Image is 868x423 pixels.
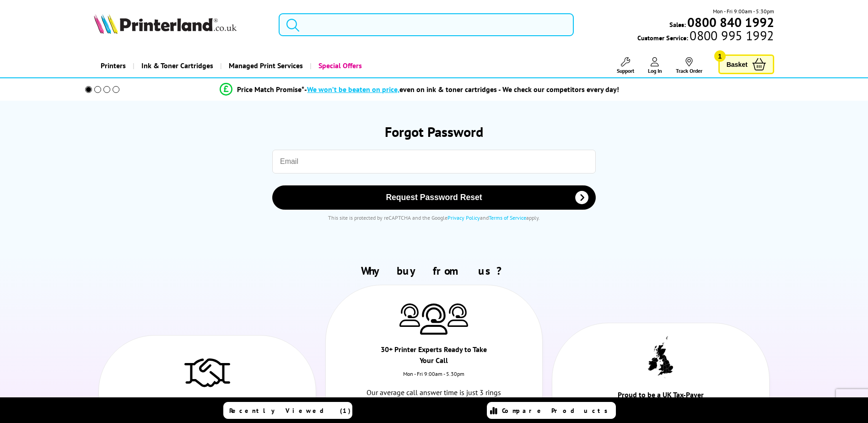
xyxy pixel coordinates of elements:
input: Email [272,150,596,174]
span: 1 [714,50,726,62]
span: Recently Viewed (1) [229,407,351,415]
img: Printer Experts [420,304,447,335]
b: 0800 840 1992 [687,14,774,31]
a: Basket 1 [718,54,774,74]
span: Sales: [669,20,686,29]
div: Mon - Fri 9:00am - 5.30pm [326,370,543,386]
a: Printerland Logo [94,14,267,36]
img: Printerland Logo [94,14,237,34]
span: Ink & Toner Cartridges [141,54,213,77]
div: - even on ink & toner cartridges - We check our competitors every day! [304,85,619,94]
div: 30+ Printer Experts Ready to Take Your Call [380,344,488,370]
a: Privacy Policy [447,214,480,221]
a: Printers [94,54,133,77]
button: Request Password Reset [272,185,596,210]
a: Ink & Toner Cartridges [133,54,220,77]
span: Request Password Reset [284,193,584,202]
a: Compare Products [487,402,616,419]
span: Price Match Promise* [237,85,304,94]
a: Special Offers [310,54,369,77]
img: Printer Experts [447,304,468,327]
a: Terms of Service [489,214,526,221]
span: We won’t be beaten on price, [307,85,399,94]
a: Recently Viewed (1) [223,402,352,419]
span: 0800 995 1992 [688,31,774,40]
h2: Why buy from us? [94,264,774,278]
a: Managed Print Services [220,54,310,77]
span: Mon - Fri 9:00am - 5:30pm [713,7,774,16]
span: Support [617,67,634,74]
span: Compare Products [502,407,613,415]
span: Customer Service: [637,31,774,42]
img: Printer Experts [399,304,420,327]
a: 0800 840 1992 [686,18,774,27]
span: Basket [727,58,748,70]
a: Track Order [676,57,702,74]
li: modal_Promise [73,81,767,98]
div: This site is protected by reCAPTCHA and the Google and apply. [110,214,757,221]
h1: Forgot Password [101,123,766,141]
a: Log In [648,57,662,74]
img: Trusted Service [184,354,230,390]
div: Proud to be a UK Tax-Payer [606,389,715,405]
a: Support [617,57,634,74]
img: UK tax payer [648,336,673,378]
p: Our average call answer time is just 3 rings [358,386,510,399]
span: Log In [648,67,662,74]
